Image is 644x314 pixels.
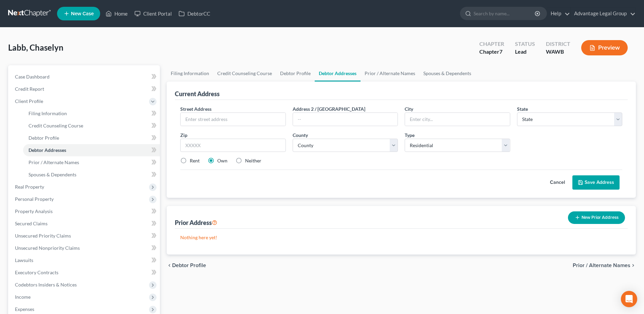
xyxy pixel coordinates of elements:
i: chevron_left [167,263,172,268]
span: Debtor Addresses [29,147,66,153]
a: Lawsuits [10,254,160,266]
span: Debtor Profile [29,135,59,141]
div: Chapter [479,48,504,56]
div: Lead [515,48,535,56]
label: Neither [245,157,261,164]
span: Property Analysis [15,208,53,214]
button: Prior / Alternate Names chevron_right [573,263,636,268]
span: Personal Property [15,196,54,202]
button: Preview [581,40,628,55]
div: Status [515,40,535,48]
span: Executory Contracts [15,269,58,275]
div: Prior Address [175,219,217,227]
input: Search by name... [474,7,536,20]
span: New Case [71,11,94,16]
span: Filing Information [29,110,67,116]
a: Credit Counseling Course [23,120,160,132]
span: Prior / Alternate Names [573,263,630,268]
a: Spouses & Dependents [23,169,160,181]
a: Debtor Profile [276,65,315,82]
a: Help [547,7,570,20]
a: Case Dashboard [10,71,160,83]
span: Zip [180,132,187,138]
span: Credit Report [15,86,44,92]
span: Income [15,294,31,300]
a: Home [102,7,131,20]
span: Prior / Alternate Names [29,159,79,165]
input: XXXXX [180,139,286,152]
span: Credit Counseling Course [29,123,83,128]
label: Type [405,132,415,139]
div: WAWB [546,48,570,56]
a: Prior / Alternate Names [23,156,160,169]
span: Case Dashboard [15,74,50,80]
span: Debtor Profile [172,263,206,268]
button: chevron_left Debtor Profile [167,263,206,268]
a: DebtorCC [175,7,214,20]
span: Lawsuits [15,257,33,263]
a: Prior / Alternate Names [361,65,419,82]
label: Own [217,157,227,164]
a: Filing Information [167,65,213,82]
span: Codebtors Insiders & Notices [15,282,77,287]
a: Debtor Addresses [315,65,361,82]
span: Unsecured Priority Claims [15,233,71,239]
div: Current Address [175,90,220,98]
span: Client Profile [15,98,43,104]
span: Street Address [180,106,211,112]
p: Nothing here yet! [180,234,622,241]
label: Rent [190,157,200,164]
a: Unsecured Nonpriority Claims [10,242,160,254]
a: Credit Report [10,83,160,95]
span: Secured Claims [15,221,48,226]
button: New Prior Address [568,211,625,224]
button: Save Address [572,175,620,190]
div: Chapter [479,40,504,48]
a: Credit Counseling Course [213,65,276,82]
a: Advantage Legal Group [571,7,636,20]
label: Address 2 / [GEOGRAPHIC_DATA] [293,105,365,112]
a: Filing Information [23,107,160,120]
span: State [517,106,528,112]
a: Secured Claims [10,217,160,230]
a: Executory Contracts [10,266,160,279]
input: Enter city... [405,113,510,126]
a: Spouses & Dependents [419,65,475,82]
input: Enter street address [181,113,285,126]
span: Real Property [15,184,44,190]
div: Open Intercom Messenger [621,291,637,307]
i: chevron_right [630,263,636,268]
a: Property Analysis [10,205,160,217]
span: Expenses [15,306,34,312]
span: Spouses & Dependents [29,172,76,177]
span: City [405,106,413,112]
button: Cancel [542,176,572,189]
a: Unsecured Priority Claims [10,230,160,242]
a: Client Portal [131,7,175,20]
input: -- [293,113,398,126]
span: County [293,132,308,138]
span: Unsecured Nonpriority Claims [15,245,80,251]
span: 7 [499,48,502,55]
span: Labb, Chaselyn [8,42,63,52]
div: District [546,40,570,48]
a: Debtor Addresses [23,144,160,156]
a: Debtor Profile [23,132,160,144]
